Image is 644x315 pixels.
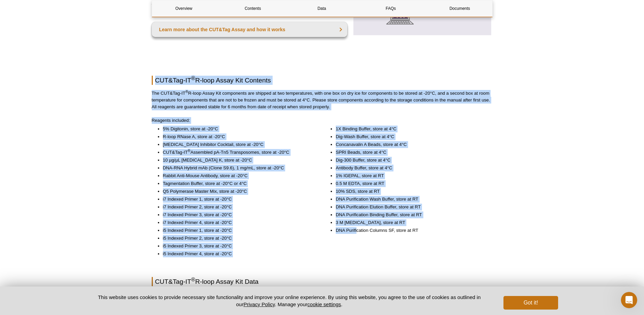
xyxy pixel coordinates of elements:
sup: ® [191,75,195,81]
li: SPRI Beads, store at 4°C [336,149,486,156]
li: DNA Purification Binding Buffer, store at RT [336,211,486,218]
li: i5 Indexed Primer 2, store at -20°C [163,235,313,242]
li: 0.5 M EDTA, store at RT [336,180,486,187]
iframe: Intercom live chat [621,292,637,308]
a: Learn more about the CUT&Tag Assay and how it works [152,22,348,37]
li: 5% Digitonin, store at -20°C [163,126,313,132]
a: Documents [428,0,492,17]
li: i7 Indexed Primer 3, store at -20°C [163,211,313,218]
li: DNA Purification Wash Buffer, store at RT [336,196,486,203]
li: i5 Indexed Primer 4, store at -20°C [163,251,313,257]
p: Reagents included: [152,117,493,124]
h2: CUT&Tag-IT R-loop Assay Kit Contents [152,76,493,85]
sup: ® [191,276,195,282]
button: Got it! [503,296,558,310]
li: Tagmentation Buffer, store at -20°C or 4°C [163,180,313,187]
li: Antibody Buffer, store at 4°C [336,165,486,171]
li: i7 Indexed Primer 4, store at -20°C [163,219,313,226]
li: Dig-Wash Buffer, store at 4°C [336,133,486,140]
li: 3 M [MEDICAL_DATA], store at RT [336,219,486,226]
li: [MEDICAL_DATA] Inhibitor Cocktail, store at -20°C [163,141,313,148]
li: i5 Indexed Primer 1, store at -20°C [163,227,313,234]
sup: ® [185,89,188,93]
li: CUT&Tag-IT Assembled pA-Tn5 Transposomes, store at -20°C [163,149,313,156]
li: Rabbit Anti-Mouse Antibody, store at -20°C [163,172,313,179]
p: The CUT&Tag-IT R-loop Assay Kit components are shipped at two temperatures, with one box on dry i... [152,90,493,110]
li: i5 Indexed Primer 3, store at -20°C [163,243,313,249]
li: DNA Purification Elution Buffer, store at RT [336,204,486,210]
li: R-loop RNase A, store at -20°C [163,133,313,140]
li: DNA Purification Columns SF, store at RT [336,227,486,234]
a: Contents [221,0,285,17]
li: Concanavalin A Beads, store at 4°C [336,141,486,148]
li: 1X Binding Buffer, store at 4°C [336,126,486,132]
li: i7 Indexed Primer 2, store at -20°C [163,204,313,210]
li: 10% SDS, store at RT [336,188,486,195]
a: FAQs [359,0,423,17]
a: Data [290,0,354,17]
a: Privacy Policy [243,301,275,307]
p: This website uses cookies to provide necessary site functionality and improve your online experie... [86,294,493,308]
h2: CUT&Tag-IT R-loop Assay Kit Data [152,277,493,286]
button: cookie settings [307,301,341,307]
li: Q5 Polymerase Master Mix, store at -20°C [163,188,313,195]
li: Dig-300 Buffer, store at 4°C [336,157,486,164]
sup: ® [188,148,190,152]
a: Overview [152,0,216,17]
li: DNA-RNA Hybrid mAb (Clone S9.6), 1 mg/mL, store at -20°C [163,165,313,171]
li: 1% IGEPAL, store at RT [336,172,486,179]
li: 10 µg/µL [MEDICAL_DATA] K, store at -20°C [163,157,313,164]
li: i7 Indexed Primer 1, store at -20°C [163,196,313,203]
